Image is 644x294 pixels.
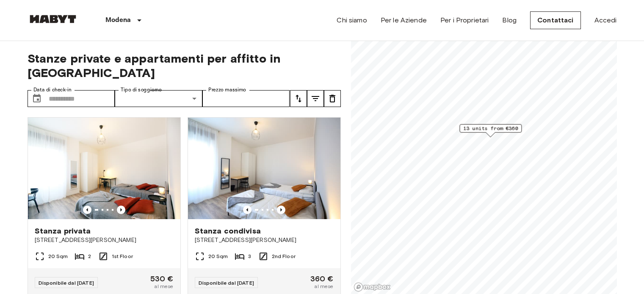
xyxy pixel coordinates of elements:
a: Chi siamo [337,15,367,25]
a: Contattaci [530,11,581,29]
span: [STREET_ADDRESS][PERSON_NAME] [35,236,174,245]
span: Stanze private e appartamenti per affitto in [GEOGRAPHIC_DATA] [28,51,341,80]
a: Blog [502,15,517,25]
a: Accedi [594,15,617,25]
a: Mapbox logo [354,282,391,292]
img: Marketing picture of unit IT-22-001-017-01H [188,118,340,219]
span: 3 [248,253,251,260]
a: Per i Proprietari [440,15,489,25]
button: Previous image [243,206,252,214]
span: [STREET_ADDRESS][PERSON_NAME] [195,236,334,245]
span: 20 Sqm [208,253,228,260]
span: Stanza condivisa [195,226,261,236]
img: Marketing picture of unit IT-22-001-012-01H [28,118,180,219]
span: Disponibile dal [DATE] [39,280,94,286]
p: Modena [105,15,131,25]
label: Data di check-in [33,86,72,93]
div: Map marker [459,124,522,137]
button: Previous image [83,206,91,214]
span: al mese [154,283,173,290]
label: Prezzo massimo [208,86,246,93]
span: al mese [314,283,333,290]
button: Previous image [277,206,285,214]
button: Previous image [117,206,125,214]
span: 2nd Floor [272,253,296,260]
span: 20 Sqm [48,253,68,260]
a: Per le Aziende [381,15,427,25]
span: Stanza privata [35,226,91,236]
span: 13 units from €360 [463,124,518,132]
span: 2 [88,253,91,260]
button: tune [324,90,341,107]
button: tune [290,90,307,107]
button: Choose date [28,90,45,107]
span: 1st Floor [112,253,133,260]
label: Tipo di soggiorno [121,86,162,93]
span: 360 € [310,275,334,283]
span: Disponibile dal [DATE] [199,280,254,286]
img: Habyt [28,15,78,23]
button: tune [307,90,324,107]
span: 530 € [150,275,174,283]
